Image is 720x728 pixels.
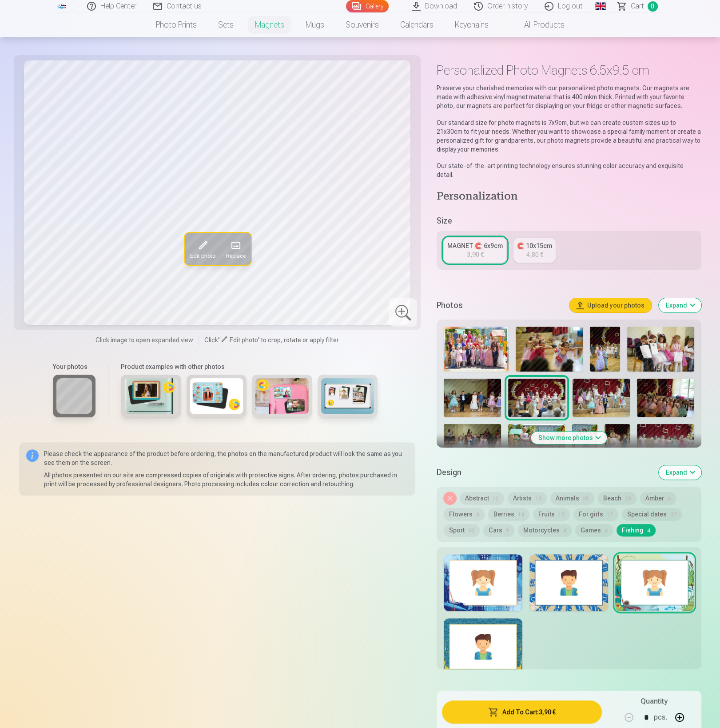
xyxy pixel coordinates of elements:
span: 37 [670,512,676,518]
span: 12 [493,496,499,502]
p: Our state-of-the-art printing technology ensures stunning color accuracy and exquisite detail. [437,161,701,179]
span: " [218,336,221,344]
span: Click [204,336,218,344]
span: 4 [668,496,671,502]
button: Special dates37 [622,508,682,520]
div: 🧲 10x15cm [517,241,552,250]
span: Edit photo [230,336,258,344]
button: Add To Cart:3,90 € [442,700,601,724]
a: 🧲 10x15cm4,80 € [513,238,556,263]
button: Expand [659,298,701,312]
a: Souvenirs [335,12,390,37]
button: Berries14 [488,508,529,520]
p: Preserve your cherished memories with our personalized photo magnets. Our magnets are made with a... [437,84,701,110]
p: Our standard size for photo magnets is 7x9cm, but we can create custom sizes up to 21x30cm to fit... [437,118,701,154]
span: 15 [535,496,541,502]
a: Photo prints [145,12,207,37]
h5: Design [437,466,651,479]
button: Expand [659,465,701,480]
button: Beach20 [598,492,636,504]
a: Calendars [390,12,444,37]
button: Games6 [575,524,613,536]
button: Replace [220,232,250,264]
button: For girls17 [573,508,618,520]
p: All photos presented on our site are compressed copies of originals with protective signs. After ... [44,471,409,488]
a: Magnets [244,12,295,37]
button: Cars9 [483,524,514,536]
span: 0 [648,1,658,12]
span: 60 [468,528,474,534]
button: Animals28 [550,492,594,504]
h1: Personalized Photo Magnets 6.5x9.5 cm [437,62,701,78]
button: Artists15 [508,492,547,504]
span: 4 [647,528,650,534]
span: 9 [506,528,509,534]
a: MAGNET 🧲 6x9cm3,90 € [444,238,506,263]
span: 20 [625,496,631,502]
img: /fa1 [57,4,67,9]
p: Please check the appearance of the product before ordering, the photos on the manufactured produc... [44,449,409,467]
span: Edit photo [189,252,215,259]
button: Flowers6 [444,508,485,520]
button: Abstract12 [460,492,504,504]
button: Sport60 [444,524,480,536]
span: 17 [607,512,613,518]
span: 4 [563,528,566,534]
h6: Product examples with other photos [117,362,381,371]
div: 3,90 € [467,250,484,259]
span: Click image to open expanded view [95,336,193,344]
span: 28 [583,496,589,502]
span: to crop, rotate or apply filter [261,336,339,344]
button: Amber4 [640,492,676,504]
a: Mugs [295,12,335,37]
button: Motorcycles4 [518,524,572,536]
a: Keychains [444,12,499,37]
div: MAGNET 🧲 6x9cm [447,241,503,250]
button: Show more photos [531,432,607,444]
h5: Quantity [640,696,668,707]
button: Fishing4 [617,524,656,536]
span: 6 [605,528,608,534]
span: " [258,336,261,344]
button: Fruits15 [533,508,570,520]
h6: Your photos [53,362,95,371]
span: Сart [631,1,644,12]
span: 6 [476,512,479,518]
a: All products [499,12,575,37]
span: 14 [518,512,524,518]
h4: Personalization [437,190,701,204]
span: Replace [225,252,245,259]
button: Edit photo [184,232,220,264]
div: 4,80 € [526,250,543,259]
a: Sets [207,12,244,37]
button: Upload your photos [569,298,652,312]
div: pcs. [654,707,667,728]
span: 15 [558,512,565,518]
h5: Photos [437,299,562,312]
h5: Size [437,215,701,227]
